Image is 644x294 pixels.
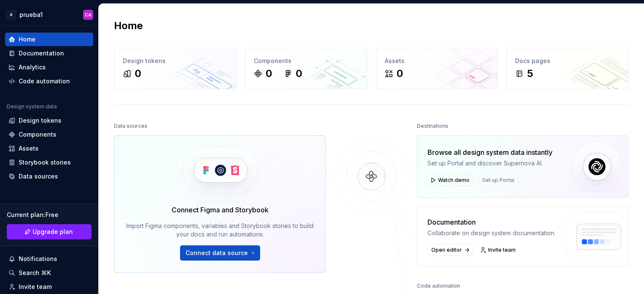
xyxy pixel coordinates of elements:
div: Storybook stories [19,158,71,167]
a: Storybook stories [5,156,93,169]
div: Components [254,57,358,65]
button: Notifications [5,252,93,266]
a: Invite team [477,244,519,256]
a: Home [5,33,93,46]
div: Design tokens [19,116,61,125]
a: Components [5,128,93,141]
a: Code automation [5,74,93,88]
a: Design tokens0 [114,48,236,89]
div: Search ⌘K [19,269,51,277]
div: Documentation [427,217,555,227]
div: 0 [296,67,302,80]
span: Connect data source [186,249,248,257]
div: 0 [397,67,403,80]
div: 0 [135,67,141,80]
span: Invite team [488,247,516,253]
div: Current plan : Free [7,211,92,219]
a: Documentation [5,47,93,60]
span: Watch demo [438,177,469,184]
a: Invite team [5,280,93,294]
h2: Home [114,19,143,33]
div: Home [19,35,36,44]
div: Connect Figma and Storybook [172,205,269,215]
a: Upgrade plan [7,224,92,239]
div: 0 [266,67,272,80]
div: Design system data [7,103,57,110]
div: Collaborate on design system documentation. [427,229,555,237]
a: Design tokens [5,114,93,127]
div: Documentation [19,49,64,58]
div: Components [19,130,56,139]
div: Import Figma components, variables and Storybook stories to build your docs and run automations. [126,222,314,239]
button: Watch demo [427,174,473,186]
button: Aprueba1CA [2,5,97,24]
div: CA [85,11,92,18]
div: Docs pages [515,57,620,65]
span: Open editor [431,247,462,253]
a: Data sources [5,170,93,183]
div: Notifications [19,255,57,263]
span: Upgrade plan [33,228,73,236]
div: Analytics [19,63,46,71]
div: prueba1 [19,11,43,19]
button: Connect data source [180,245,260,261]
div: A [6,10,16,20]
div: Destinations [417,120,448,132]
a: Analytics [5,60,93,74]
div: Design tokens [123,57,228,65]
a: Open editor [427,244,472,256]
div: Data sources [114,120,147,132]
div: Set up Portal and discover Supernova AI. [427,159,552,168]
div: Code automation [417,280,460,292]
div: Invite team [19,283,52,291]
a: Docs pages5 [506,48,629,89]
a: Assets0 [376,48,498,89]
div: Assets [385,57,489,65]
div: Browse all design system data instantly [427,147,552,157]
button: Search ⌘K [5,266,93,280]
div: Code automation [19,77,70,85]
a: Components00 [245,48,367,89]
div: Data sources [19,172,58,181]
div: 5 [527,67,533,80]
div: Assets [19,144,39,153]
a: Assets [5,142,93,155]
